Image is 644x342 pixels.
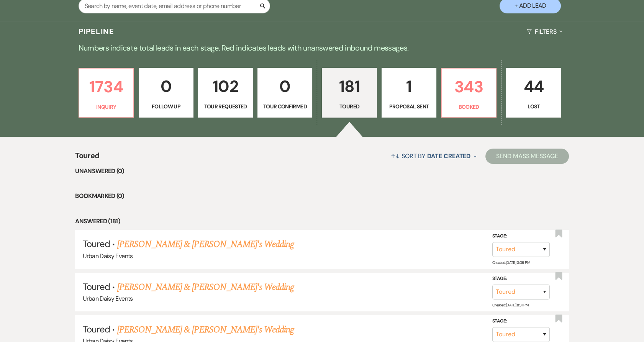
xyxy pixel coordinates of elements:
[382,68,436,118] a: 1Proposal Sent
[391,152,400,160] span: ↑↓
[441,68,497,118] a: 343Booked
[485,149,569,164] button: Send Mass Message
[322,68,377,118] a: 181Toured
[387,102,431,111] p: Proposal Sent
[117,237,294,251] a: [PERSON_NAME] & [PERSON_NAME]'s Wedding
[506,68,561,118] a: 44Lost
[262,74,307,99] p: 0
[492,317,550,326] label: Stage:
[327,74,372,99] p: 181
[83,295,133,303] span: Urban Daisy Events
[144,74,188,99] p: 0
[511,74,556,99] p: 44
[524,21,565,42] button: Filters
[79,68,134,118] a: 1734Inquiry
[203,102,248,111] p: Tour Requested
[511,102,556,111] p: Lost
[257,68,312,118] a: 0Tour Confirmed
[75,150,99,166] span: Toured
[446,103,491,111] p: Booked
[46,42,598,54] p: Numbers indicate total leads in each stage. Red indicates leads with unanswered inbound messages.
[144,102,188,111] p: Follow Up
[79,26,115,37] h3: Pipeline
[387,74,431,99] p: 1
[492,303,528,308] span: Created: [DATE] 8:31 PM
[117,280,294,294] a: [PERSON_NAME] & [PERSON_NAME]'s Wedding
[83,238,110,250] span: Toured
[83,281,110,293] span: Toured
[75,166,569,176] li: Unanswered (0)
[492,275,550,283] label: Stage:
[83,252,133,260] span: Urban Daisy Events
[198,68,253,118] a: 102Tour Requested
[203,74,248,99] p: 102
[139,68,193,118] a: 0Follow Up
[262,102,307,111] p: Tour Confirmed
[117,323,294,337] a: [PERSON_NAME] & [PERSON_NAME]'s Wedding
[492,232,550,241] label: Stage:
[446,74,491,100] p: 343
[75,216,569,226] li: Answered (181)
[492,260,530,265] span: Created: [DATE] 3:09 PM
[83,323,110,335] span: Toured
[327,102,372,111] p: Toured
[75,191,569,201] li: Bookmarked (0)
[84,103,129,111] p: Inquiry
[84,74,129,100] p: 1734
[427,152,470,160] span: Date Created
[388,146,480,166] button: Sort By Date Created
